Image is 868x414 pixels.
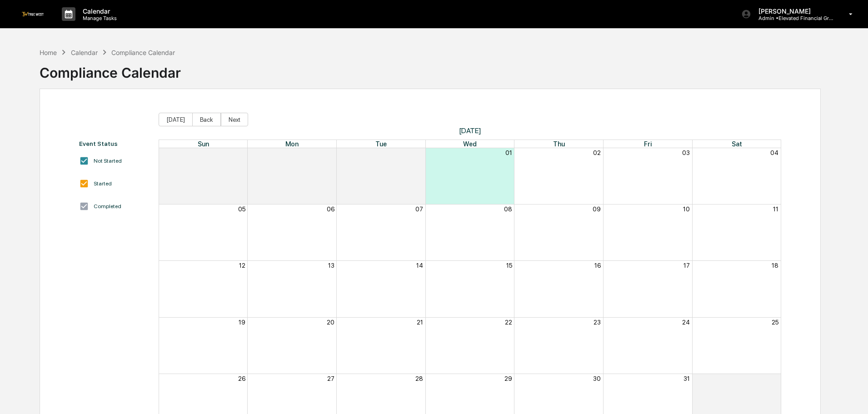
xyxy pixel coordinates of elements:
[75,15,121,21] p: Manage Tasks
[504,375,512,382] button: 29
[285,140,299,148] span: Mon
[593,205,601,213] button: 09
[751,15,836,21] p: Admin • Elevated Financial Group
[772,319,778,326] button: 25
[40,57,181,81] div: Compliance Calendar
[732,140,742,148] span: Sat
[238,205,245,213] button: 05
[416,262,423,269] button: 14
[770,149,778,156] button: 04
[415,375,423,382] button: 28
[159,113,193,126] button: [DATE]
[772,262,778,269] button: 18
[192,113,221,126] button: Back
[239,319,245,326] button: 19
[683,262,690,269] button: 17
[505,149,512,156] button: 01
[79,140,150,147] div: Event Status
[327,375,334,382] button: 27
[594,319,601,326] button: 23
[375,140,387,148] span: Tue
[239,262,245,269] button: 12
[415,205,423,213] button: 07
[238,375,245,382] button: 26
[198,140,209,148] span: Sun
[593,149,601,156] button: 02
[594,262,601,269] button: 16
[773,205,778,213] button: 11
[75,7,121,15] p: Calendar
[751,7,836,15] p: [PERSON_NAME]
[328,262,334,269] button: 13
[683,205,690,213] button: 10
[94,180,112,187] div: Started
[682,149,690,156] button: 03
[683,375,690,382] button: 31
[505,319,512,326] button: 22
[506,262,512,269] button: 15
[327,205,334,213] button: 06
[553,140,565,148] span: Thu
[238,149,245,156] button: 28
[415,149,423,156] button: 30
[221,113,248,126] button: Next
[417,319,423,326] button: 21
[504,205,512,213] button: 08
[682,319,690,326] button: 24
[593,375,601,382] button: 30
[159,126,782,135] span: [DATE]
[94,203,121,209] div: Completed
[327,319,334,326] button: 20
[94,158,122,164] div: Not Started
[22,12,44,16] img: logo
[40,49,57,56] div: Home
[463,140,477,148] span: Wed
[644,140,652,148] span: Fri
[327,149,334,156] button: 29
[111,49,175,56] div: Compliance Calendar
[71,49,98,56] div: Calendar
[772,375,778,382] button: 01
